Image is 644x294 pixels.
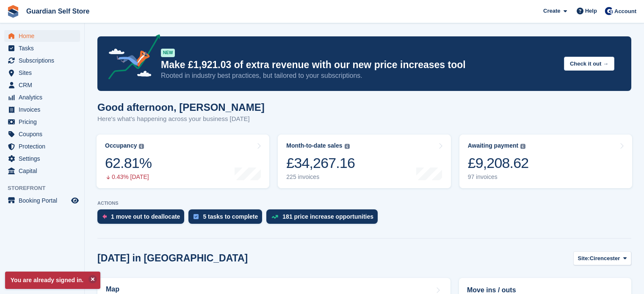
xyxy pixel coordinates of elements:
a: menu [4,140,80,152]
button: Site: Cirencester [573,251,631,265]
a: menu [4,128,80,140]
span: Cirencester [590,254,620,263]
div: Awaiting payment [468,142,519,149]
p: Make £1,921.03 of extra revenue with our new price increases tool [161,59,557,71]
div: Occupancy [105,142,137,149]
div: £9,208.62 [468,154,529,172]
span: Analytics [19,91,69,103]
a: Preview store [70,195,80,206]
span: Account [614,7,636,16]
div: 62.81% [105,154,152,172]
img: price-adjustments-announcement-icon-8257ccfd72463d97f412b2fc003d46551f7dbcb40ab6d574587a9cd5c0d94... [101,34,160,82]
span: Tasks [19,42,69,54]
a: menu [4,165,80,177]
a: Awaiting payment £9,208.62 97 invoices [459,135,632,188]
span: Help [585,7,597,15]
span: Protection [19,140,69,152]
img: Tom Scott [605,7,613,15]
img: price_increase_opportunities-93ffe204e8149a01c8c9dc8f82e8f89637d9d84a8eef4429ea346261dce0b2c0.svg [271,215,278,219]
div: 181 price increase opportunities [282,213,373,220]
a: Month-to-date sales £34,267.16 225 invoices [278,135,451,188]
img: move_outs_to_deallocate_icon-f764333ba52eb49d3ac5e1228854f67142a1ed5810a6f6cc68b1a99e826820c5.svg [102,214,107,219]
p: You are already signed in. [5,272,100,289]
img: icon-info-grey-7440780725fd019a000dd9b08b2336e03edf1995a4989e88bcd33f0948082b44.svg [520,144,525,149]
span: Invoices [19,104,69,115]
span: Home [19,30,69,42]
div: 225 invoices [286,173,355,181]
div: 0.43% [DATE] [105,173,152,181]
span: Booking Portal [19,195,69,206]
a: menu [4,79,80,91]
h2: [DATE] in [GEOGRAPHIC_DATA] [97,253,248,264]
a: menu [4,153,80,165]
span: Storefront [8,184,84,192]
span: Coupons [19,128,69,140]
a: menu [4,91,80,103]
a: menu [4,195,80,206]
div: Month-to-date sales [286,142,342,149]
a: menu [4,104,80,115]
img: stora-icon-8386f47178a22dfd0bd8f6a31ec36ba5ce8667c1dd55bd0f319d3a0aa187defe.svg [7,5,19,18]
a: 5 tasks to complete [188,209,266,228]
span: Pricing [19,116,69,128]
span: Sites [19,67,69,79]
a: 181 price increase opportunities [266,209,382,228]
span: Site: [578,254,590,263]
img: task-75834270c22a3079a89374b754ae025e5fb1db73e45f91037f5363f120a921f8.svg [193,214,199,219]
div: 1 move out to deallocate [111,213,180,220]
a: 1 move out to deallocate [97,209,188,228]
a: menu [4,30,80,42]
button: Check it out → [564,57,614,71]
a: menu [4,67,80,79]
a: Occupancy 62.81% 0.43% [DATE] [97,135,269,188]
span: Settings [19,153,69,165]
a: menu [4,42,80,54]
span: Subscriptions [19,55,69,66]
div: £34,267.16 [286,154,355,172]
div: NEW [161,49,175,57]
p: Rooted in industry best practices, but tailored to your subscriptions. [161,71,557,80]
img: icon-info-grey-7440780725fd019a000dd9b08b2336e03edf1995a4989e88bcd33f0948082b44.svg [345,144,350,149]
img: icon-info-grey-7440780725fd019a000dd9b08b2336e03edf1995a4989e88bcd33f0948082b44.svg [139,144,144,149]
h2: Map [106,286,119,293]
p: ACTIONS [97,201,631,206]
span: Capital [19,165,69,177]
a: menu [4,116,80,128]
p: Here's what's happening across your business [DATE] [97,114,265,124]
div: 5 tasks to complete [203,213,258,220]
span: Create [543,7,560,15]
span: CRM [19,79,69,91]
a: menu [4,55,80,66]
a: Guardian Self Store [23,4,93,18]
h1: Good afternoon, [PERSON_NAME] [97,102,265,113]
div: 97 invoices [468,173,529,181]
